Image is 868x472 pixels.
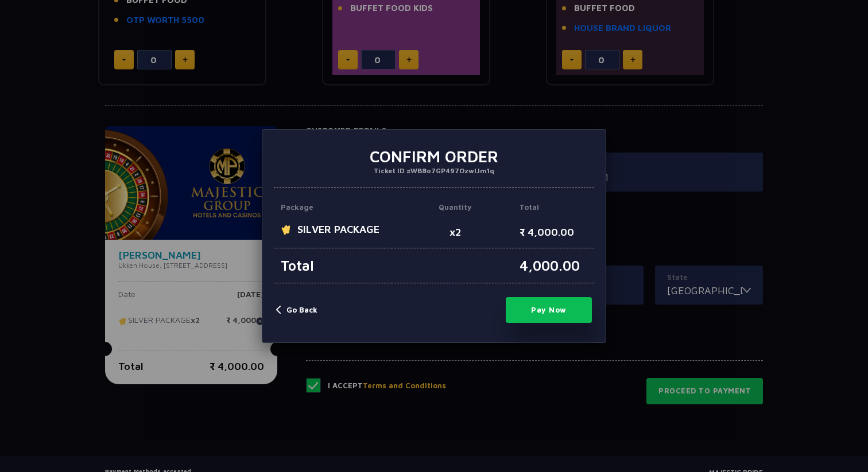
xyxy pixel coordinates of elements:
[274,248,392,283] p: Total
[520,248,594,283] p: 4,000.00
[276,305,317,316] button: Go Back
[520,223,594,248] p: ₹ 4,000.00
[506,297,592,323] button: Pay Now
[281,223,392,236] span: SILVER PACKAGE
[274,202,392,223] p: Package
[392,223,520,248] p: x2
[283,147,585,166] h3: Confirm Order
[392,202,520,223] p: Quantity
[281,223,293,236] img: ticket
[520,202,594,223] p: Total
[283,166,585,175] p: Ticket ID #WB8o7GP497OzwlJm1q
